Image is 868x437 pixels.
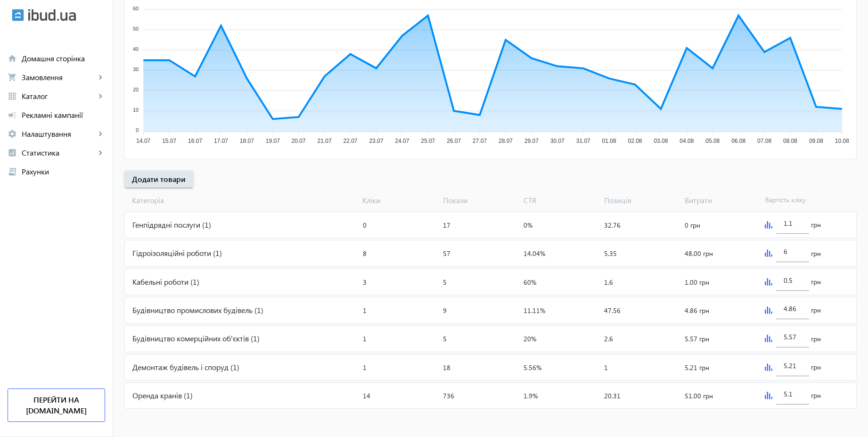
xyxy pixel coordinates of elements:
tspan: 50 [133,26,139,32]
mat-icon: keyboard_arrow_right [96,73,105,82]
tspan: 09.08 [809,138,823,144]
tspan: 29.07 [524,138,539,144]
span: Рекламні кампанії [22,110,105,120]
img: ibud_text.svg [28,9,76,21]
span: Кліки [359,195,439,206]
span: 1.9% [524,391,538,400]
tspan: 05.08 [705,138,720,144]
span: Статистика [22,148,96,157]
div: Будівництво промислових будівель (1) [125,297,359,323]
span: грн [811,363,821,372]
span: грн [811,249,821,258]
tspan: 03.08 [654,138,668,144]
mat-icon: keyboard_arrow_right [96,148,105,157]
img: graph.svg [765,278,772,286]
span: 0% [524,221,532,230]
tspan: 31.07 [576,138,590,144]
span: 0 [363,221,367,230]
tspan: 16.07 [188,138,202,144]
div: Демонтаж будівель і споруд (1) [125,355,359,380]
span: 32.76 [604,221,621,230]
span: 8 [363,249,367,258]
span: Категорія [124,195,359,206]
span: Витрати [681,195,762,206]
span: грн [811,220,821,230]
span: грн [811,391,821,400]
tspan: 27.07 [473,138,487,144]
div: Будівництво комерційних об'єктів (1) [125,326,359,351]
tspan: 0 [136,127,139,133]
tspan: 18.07 [240,138,254,144]
span: 17 [443,221,450,230]
tspan: 19.07 [266,138,280,144]
span: 1 [363,306,367,315]
mat-icon: keyboard_arrow_right [96,129,105,139]
mat-icon: shopping_cart [8,73,17,82]
tspan: 26.07 [447,138,461,144]
tspan: 10 [133,107,139,113]
span: 5.57 грн [685,334,709,343]
span: 2.6 [604,334,613,343]
img: graph.svg [765,392,772,399]
button: Додати товари [124,171,193,188]
span: 20% [524,334,536,343]
span: 5 [443,278,447,287]
tspan: 21.07 [318,138,332,144]
tspan: 60 [133,6,139,11]
span: Налаштування [22,129,96,139]
span: CTR [520,195,600,206]
tspan: 25.07 [421,138,435,144]
tspan: 02.08 [628,138,642,144]
span: Покази [439,195,520,206]
mat-icon: grid_view [8,91,17,101]
span: 1.00 грн [685,278,709,287]
tspan: 30.07 [550,138,565,144]
span: 18 [443,363,450,372]
span: 3 [363,278,367,287]
span: 9 [443,306,447,315]
span: Замовлення [22,73,96,82]
tspan: 28.07 [499,138,513,144]
span: грн [811,277,821,287]
span: 1.6 [604,278,613,287]
tspan: 14.07 [136,138,150,144]
tspan: 07.08 [757,138,771,144]
span: Додати товари [132,174,186,184]
span: Домашня сторінка [22,54,105,63]
span: 5.35 [604,249,617,258]
tspan: 20 [133,87,139,92]
tspan: 40 [133,46,139,52]
tspan: 10.08 [835,138,849,144]
tspan: 04.08 [680,138,694,144]
span: 48.00 грн [685,249,713,258]
tspan: 17.07 [214,138,228,144]
span: Каталог [22,91,96,101]
span: 5.56% [524,363,541,372]
span: 57 [443,249,450,258]
img: graph.svg [765,249,772,257]
span: 1 [604,363,608,372]
mat-icon: settings [8,129,17,139]
img: graph.svg [765,221,772,229]
img: graph.svg [765,306,772,314]
span: 60% [524,278,536,287]
mat-icon: keyboard_arrow_right [96,91,105,101]
mat-icon: receipt_long [8,167,17,176]
tspan: 20.07 [292,138,306,144]
span: Позиція [600,195,681,206]
tspan: 23.07 [369,138,383,144]
mat-icon: analytics [8,148,17,157]
div: Гідроізоляційні роботи (1) [125,240,359,266]
tspan: 22.07 [344,138,358,144]
tspan: 30 [133,66,139,72]
tspan: 06.08 [731,138,745,144]
div: Генпідрядні послуги (1) [125,212,359,238]
img: graph.svg [765,363,772,371]
span: 5 [443,334,447,343]
span: 20.31 [604,391,621,400]
tspan: 01.08 [602,138,616,144]
tspan: 08.08 [783,138,797,144]
mat-icon: home [8,54,17,63]
a: Перейти на [DOMAIN_NAME] [8,388,105,422]
span: грн [811,305,821,315]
